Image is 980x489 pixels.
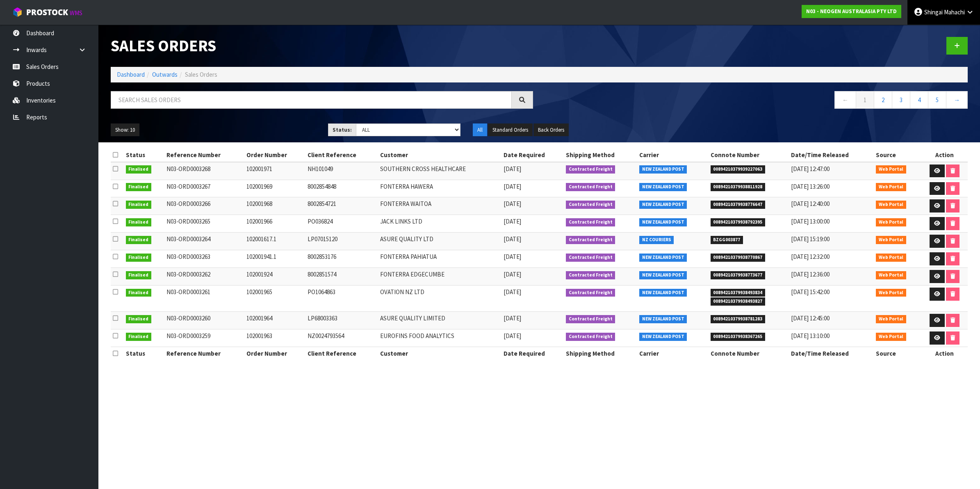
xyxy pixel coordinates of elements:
span: NEW ZEALAND POST [639,183,687,191]
th: Shipping Method [564,149,637,162]
span: [DATE] 12:32:00 [791,253,830,260]
span: Finalised [126,183,152,191]
span: Finalised [126,289,152,297]
td: ASURE QUALITY LIMITED [378,312,501,329]
td: PO1064863 [305,286,378,312]
span: NEW ZEALAND POST [639,315,687,323]
td: LP07015120 [305,233,378,250]
span: Web Portal [876,201,906,209]
th: Customer [378,149,501,162]
img: cube-alt.png [12,7,23,17]
span: Contracted Freight [566,333,615,341]
td: 102001963 [244,329,306,347]
span: Finalised [126,165,152,174]
span: 00894210379938792395 [711,218,766,226]
span: Shingai [924,8,943,16]
td: N03-ORD0003264 [164,233,244,250]
span: 00894210379938811928 [711,183,766,191]
th: Date/Time Released [789,347,874,360]
td: 102001968 [244,197,306,215]
span: Finalised [126,236,152,244]
td: N03-ORD0003266 [164,197,244,215]
button: Standard Orders [488,123,533,137]
td: 102001965 [244,286,306,312]
td: SOUTHERN CROSS HEALTHCARE [378,162,501,180]
td: N03-ORD0003263 [164,250,244,268]
td: FONTERRA HAWERA [378,180,501,197]
td: 102001941.1 [244,250,306,268]
a: 2 [874,91,892,109]
span: Contracted Freight [566,183,615,191]
strong: N03 - NEOGEN AUSTRALASIA PTY LTD [806,8,897,15]
span: [DATE] 13:10:00 [791,332,830,340]
a: → [946,91,968,109]
th: Date Required [501,347,564,360]
small: WMS [70,9,82,17]
h1: Sales Orders [111,37,533,55]
span: [DATE] [504,200,521,208]
span: NEW ZEALAND POST [639,271,687,279]
button: All [473,123,487,137]
td: 102001924 [244,268,306,286]
td: 8002853176 [305,250,378,268]
span: [DATE] 13:26:00 [791,183,830,190]
span: [DATE] 15:19:00 [791,235,830,243]
span: NZ COURIERS [639,236,674,244]
a: 5 [928,91,946,109]
td: 8002854848 [305,180,378,197]
td: OVATION NZ LTD [378,286,501,312]
span: [DATE] 15:42:00 [791,288,830,296]
a: Dashboard [117,71,145,78]
th: Client Reference [305,347,378,360]
span: [DATE] [504,253,521,260]
span: Web Portal [876,236,906,244]
span: NEW ZEALAND POST [639,289,687,297]
th: Connote Number [709,149,789,162]
td: NH101049 [305,162,378,180]
span: 00894210379938493834 [711,289,766,297]
td: 102001971 [244,162,306,180]
th: Customer [378,347,501,360]
span: [DATE] [504,270,521,278]
button: Back Orders [533,123,569,137]
th: Carrier [637,149,709,162]
span: Web Portal [876,183,906,191]
input: Search sales orders [111,91,512,109]
th: Action [921,347,968,360]
td: 8002854721 [305,197,378,215]
span: NEW ZEALAND POST [639,201,687,209]
span: [DATE] [504,165,521,173]
span: [DATE] [504,332,521,340]
span: NEW ZEALAND POST [639,218,687,226]
span: Web Portal [876,271,906,279]
th: Order Number [244,347,306,360]
td: N03-ORD0003267 [164,180,244,197]
span: NEW ZEALAND POST [639,333,687,341]
span: Finalised [126,201,152,209]
td: NZ0024793564 [305,329,378,347]
td: FONTERRA WAITOA [378,197,501,215]
span: Contracted Freight [566,236,615,244]
td: 102001617.1 [244,233,306,250]
th: Status [124,149,164,162]
span: Web Portal [876,218,906,226]
span: Web Portal [876,289,906,297]
a: ← [834,91,856,109]
th: Date Required [501,149,564,162]
span: [DATE] [504,217,521,225]
strong: Status: [333,126,352,133]
td: LP68003363 [305,312,378,329]
span: [DATE] 12:47:00 [791,165,830,173]
span: NEW ZEALAND POST [639,165,687,174]
th: Carrier [637,347,709,360]
th: Connote Number [709,347,789,360]
span: [DATE] [504,314,521,322]
a: 3 [892,91,910,109]
span: Contracted Freight [566,165,615,174]
span: [DATE] 12:40:00 [791,200,830,208]
td: N03-ORD0003265 [164,215,244,233]
th: Reference Number [164,347,244,360]
span: Web Portal [876,315,906,323]
span: [DATE] [504,288,521,296]
span: Contracted Freight [566,201,615,209]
